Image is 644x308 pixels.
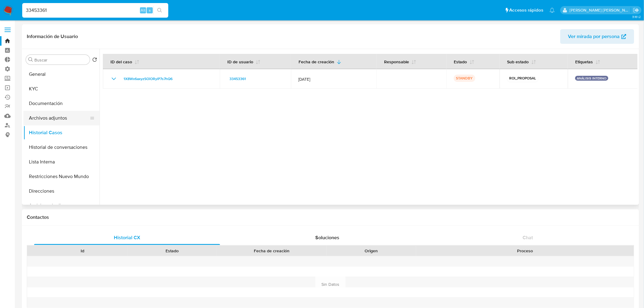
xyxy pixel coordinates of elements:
div: Origen [331,248,412,254]
button: Anticipos de dinero [23,198,100,213]
div: Fecha de creación [221,248,322,254]
h1: Información de Usuario [27,33,78,40]
span: Accesos rápidos [509,7,544,13]
span: Alt [141,7,145,13]
button: Historial Casos [23,125,100,140]
button: Direcciones [23,184,100,198]
button: Restricciones Nuevo Mundo [23,169,100,184]
button: Ver mirada por persona [560,29,634,44]
button: KYC [23,82,100,96]
a: Salir [633,7,639,13]
span: s [149,7,151,13]
div: Id [42,248,123,254]
button: search-icon [153,6,166,15]
button: Lista Interna [23,155,100,169]
h1: Contactos [27,214,634,220]
button: Historial de conversaciones [23,140,100,155]
p: roberto.munoz@mercadolibre.com [570,7,631,13]
button: Volver al orden por defecto [92,57,97,64]
span: Soluciones [316,234,340,241]
span: Ver mirada por persona [568,29,620,44]
button: General [23,67,100,82]
button: Buscar [28,57,33,62]
input: Buscar [34,57,87,63]
button: Archivos adjuntos [23,111,95,125]
span: Chat [523,234,533,241]
a: Notificaciones [550,8,555,13]
span: Historial CX [114,234,140,241]
button: Documentación [23,96,100,111]
input: Buscar usuario o caso... [22,6,168,14]
div: Estado [131,248,212,254]
div: Proceso [420,248,630,254]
